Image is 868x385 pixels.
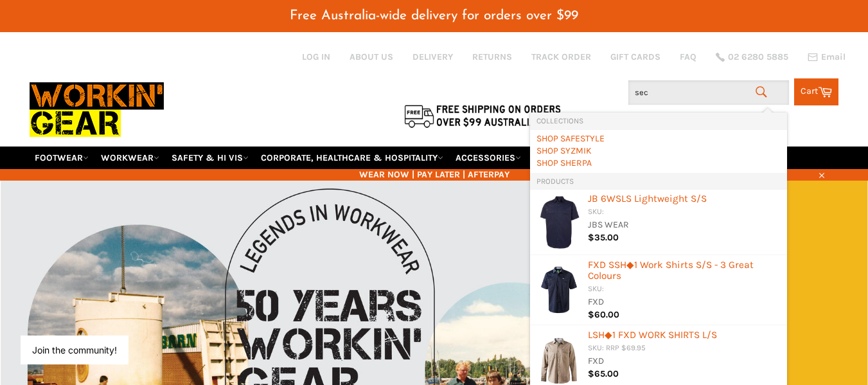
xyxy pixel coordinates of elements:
[472,51,512,63] a: RETURNS
[588,232,619,243] span: $35.00
[530,129,787,145] li: Collections: SHOP SAFESTYLE
[290,9,578,22] span: Free Australia-wide delivery for orders over $99
[588,296,781,309] div: FXD
[402,102,563,129] img: Flat $9.95 shipping Australia wide
[628,80,789,105] input: Search
[588,193,781,206] div: JB 6WSLS Lightweight S/S
[588,260,781,283] div: FXD SSH◆1 Work Shirts S/S - 3 Great Colours
[588,343,781,355] div: SKU: RRP $69.95
[30,147,94,169] a: FOOTWEAR
[530,112,787,129] li: Collections
[536,145,781,157] a: SHOP SYZMIK
[302,51,330,62] a: Log in
[256,147,448,169] a: CORPORATE, HEALTHCARE & HOSPITALITY
[96,147,164,169] a: WORKWEAR
[530,189,787,255] li: Products: JB 6WSLS Lightweight S/S
[536,157,781,169] a: SHOP SHERPA
[716,53,788,62] a: 02 6280 5885
[166,147,254,169] a: SAFETY & HI VIS
[588,283,781,296] div: SKU:
[536,132,781,145] a: SHOP SAFESTYLE
[30,73,164,146] img: Workin Gear leaders in Workwear, Safety Boots, PPE, Uniforms. Australia's No.1 in Workwear
[588,309,619,320] span: $60.00
[32,345,117,355] button: Join the community!
[794,78,838,105] a: Cart
[588,330,781,343] div: LSH◆1 FXD WORK SHIRTS L/S
[450,147,526,169] a: ACCESSORIES
[350,51,393,63] a: ABOUT US
[530,173,787,190] li: Products
[531,51,591,63] a: TRACK ORDER
[728,53,788,62] span: 02 6280 5885
[537,195,581,249] img: 6WSLSN_1_635484534171625294_480x480_clipped_rev_1_200x.png
[610,51,660,63] a: GIFT CARDS
[530,255,787,325] li: Products: FXD SSH◆1 Work Shirts S/S - 3 Great Colours
[808,52,846,62] a: Email
[821,53,846,62] span: Email
[680,51,696,63] a: FAQ
[412,51,453,63] a: DELIVERY
[530,145,787,157] li: Collections: SHOP SYZMIK
[588,219,781,232] div: JBS WEAR
[588,368,619,379] span: $65.00
[530,157,787,172] li: Collections: SHOP SHERPA
[30,168,839,181] span: WEAR NOW | PAY LATER | AFTERPAY
[588,355,781,368] div: FXD
[528,147,616,169] a: RE-WORKIN' GEAR
[588,206,781,219] div: SKU:
[541,262,577,316] img: SSH-1-NAVY1_480x480_clipped_rev_1_200x.png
